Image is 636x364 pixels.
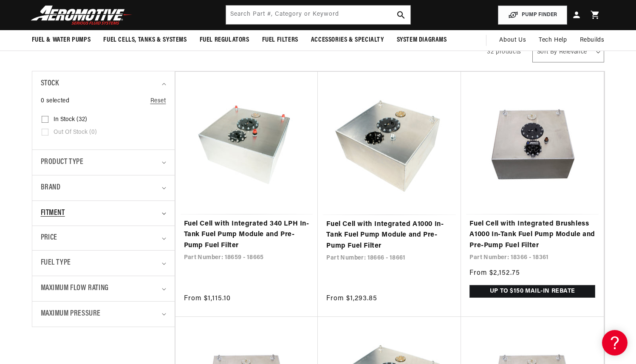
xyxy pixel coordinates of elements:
[499,37,526,43] span: About Us
[469,219,595,251] a: Fuel Cell with Integrated Brushless A1000 In-Tank Fuel Pump Module and Pre-Pump Fuel Filter
[397,36,447,45] span: System Diagrams
[41,201,166,226] summary: Fitment (0 selected)
[580,36,605,45] span: Rebuilds
[574,30,611,51] summary: Rebuilds
[41,308,101,320] span: Maximum Pressure
[41,302,166,327] summary: Maximum Pressure (0 selected)
[103,36,187,45] span: Fuel Cells, Tanks & Systems
[41,96,70,106] span: 0 selected
[41,175,166,200] summary: Brand (0 selected)
[41,226,166,250] summary: Price
[41,150,166,175] summary: Product type (0 selected)
[305,30,390,50] summary: Accessories & Specialty
[41,182,61,194] span: Brand
[262,36,298,45] span: Fuel Filters
[150,96,166,106] a: Reset
[97,30,193,50] summary: Fuel Cells, Tanks & Systems
[32,36,91,45] span: Fuel & Water Pumps
[200,36,249,45] span: Fuel Regulators
[54,129,97,136] span: Out of stock (0)
[532,30,573,51] summary: Tech Help
[54,116,87,124] span: In stock (32)
[41,78,59,90] span: Stock
[28,5,135,25] img: Aeromotive
[487,49,521,55] span: 32 products
[193,30,256,50] summary: Fuel Regulators
[226,6,410,24] input: Search by Part Number, Category or Keyword
[184,219,310,251] a: Fuel Cell with Integrated 340 LPH In-Tank Fuel Pump Module and Pre-Pump Fuel Filter
[311,36,384,45] span: Accessories & Specialty
[41,71,166,96] summary: Stock (0 selected)
[493,30,532,51] a: About Us
[41,257,71,269] span: Fuel Type
[256,30,305,50] summary: Fuel Filters
[41,251,166,276] summary: Fuel Type (0 selected)
[390,30,453,50] summary: System Diagrams
[539,36,567,45] span: Tech Help
[41,156,84,169] span: Product type
[498,6,567,25] button: PUMP FINDER
[41,282,109,295] span: Maximum Flow Rating
[41,232,57,244] span: Price
[41,276,166,301] summary: Maximum Flow Rating (0 selected)
[41,207,65,220] span: Fitment
[392,6,410,24] button: search button
[326,219,452,252] a: Fuel Cell with Integrated A1000 In-Tank Fuel Pump Module and Pre-Pump Fuel Filter
[25,30,97,50] summary: Fuel & Water Pumps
